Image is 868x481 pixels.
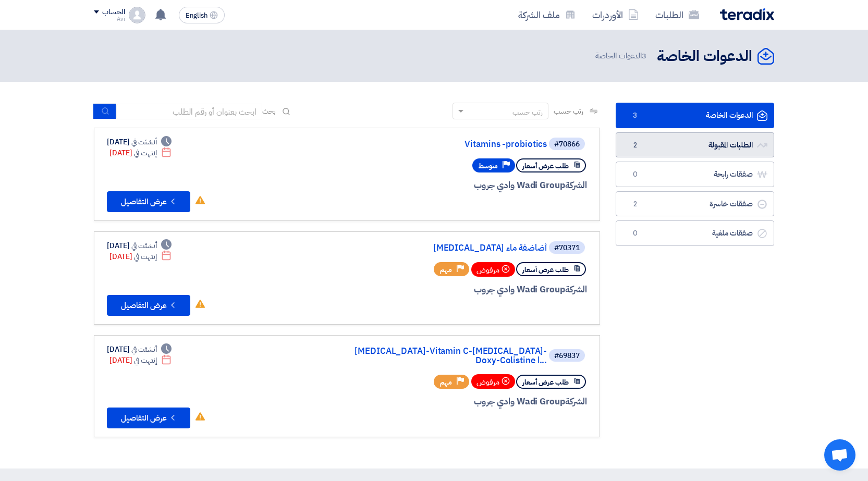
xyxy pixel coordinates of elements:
[336,179,587,192] div: Wadi Group وادي جروب
[565,179,588,192] span: الشركة
[107,295,190,316] button: عرض التفاصيل
[616,191,774,217] a: صفقات خاسرة2
[102,8,125,17] div: الحساب
[107,137,172,147] div: [DATE]
[824,439,855,471] div: Open chat
[616,132,774,158] a: الطلبات المقبولة2
[554,141,580,148] div: #70866
[471,374,515,389] div: مرفوض
[647,3,707,27] a: الطلبات
[134,355,156,366] span: إنتهت في
[262,106,276,117] span: بحث
[179,7,225,23] button: English
[109,355,172,366] div: [DATE]
[94,16,125,22] div: Avi
[629,228,641,239] span: 0
[720,8,774,20] img: Teradix logo
[129,7,145,23] img: profile_test.png
[131,137,156,147] span: أنشئت في
[338,243,547,253] a: [MEDICAL_DATA] أضاضفة ماء
[338,140,547,149] a: Vitamins -probiotics
[522,377,569,387] span: طلب عرض أسعار
[479,161,498,171] span: متوسط
[116,104,262,119] input: ابحث بعنوان أو رقم الطلب
[107,344,172,355] div: [DATE]
[616,220,774,246] a: صفقات ملغية0
[440,377,452,387] span: مهم
[629,140,641,151] span: 2
[642,50,646,61] span: 3
[657,46,752,67] h2: الدعوات الخاصة
[554,352,580,360] div: #69837
[554,106,583,117] span: رتب حسب
[107,240,172,251] div: [DATE]
[131,344,156,355] span: أنشئت في
[554,244,580,252] div: #70371
[109,147,172,158] div: [DATE]
[616,103,774,128] a: الدعوات الخاصة3
[336,283,587,297] div: Wadi Group وادي جروب
[595,50,649,62] span: الدعوات الخاصة
[336,395,587,409] div: Wadi Group وادي جروب
[109,251,172,262] div: [DATE]
[512,107,543,118] div: رتب حسب
[629,199,641,209] span: 2
[131,240,156,251] span: أنشئت في
[440,265,452,275] span: مهم
[186,12,207,19] span: English
[107,191,190,212] button: عرض التفاصيل
[629,110,641,121] span: 3
[565,395,588,408] span: الشركة
[584,3,647,27] a: الأوردرات
[565,283,588,296] span: الشركة
[338,347,547,365] a: [MEDICAL_DATA]-Vitamin C-[MEDICAL_DATA]-Doxy-Colistine ا...
[134,147,156,158] span: إنتهت في
[522,161,569,171] span: طلب عرض أسعار
[522,265,569,275] span: طلب عرض أسعار
[629,169,641,180] span: 0
[510,3,584,27] a: ملف الشركة
[616,162,774,187] a: صفقات رابحة0
[134,251,156,262] span: إنتهت في
[471,262,515,277] div: مرفوض
[107,408,190,428] button: عرض التفاصيل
